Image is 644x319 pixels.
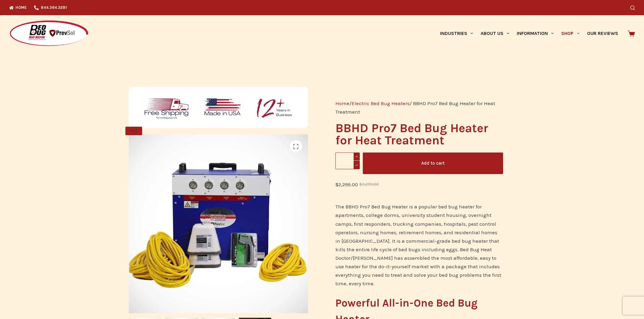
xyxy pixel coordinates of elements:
a: BBHD Pro7 Bed Bug Heater for Heat Treatment [129,220,308,226]
button: Add to cart [363,153,503,174]
a: Home [335,100,349,106]
bdi: 3,299.00 [359,182,379,187]
nav: Primary [436,15,622,52]
a: Information [513,15,558,52]
button: Search [630,5,635,10]
span: SALE [125,127,142,135]
a: View full-screen image gallery [290,140,302,153]
p: The BBHD Pro7 Bed Bug Heater is a popular bed bug heater for apartments, college dorms, universit... [335,202,503,287]
span: $ [335,181,338,187]
img: Prevsol/Bed Bug Heat Doctor [9,20,89,47]
input: Product quantity [335,153,360,169]
a: About Us [477,15,513,52]
a: Electric Bed Bug Heaters [352,100,410,106]
a: Our Reviews [583,15,622,52]
img: BBHD Pro7 Bed Bug Heater for Heat Treatment [129,134,308,313]
a: Industries [436,15,477,52]
span: $ [359,182,362,187]
a: Shop [558,15,583,52]
bdi: 2,299.00 [335,181,358,187]
nav: Breadcrumb [335,99,503,116]
h1: BBHD Pro7 Bed Bug Heater for Heat Treatment [335,122,503,146]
